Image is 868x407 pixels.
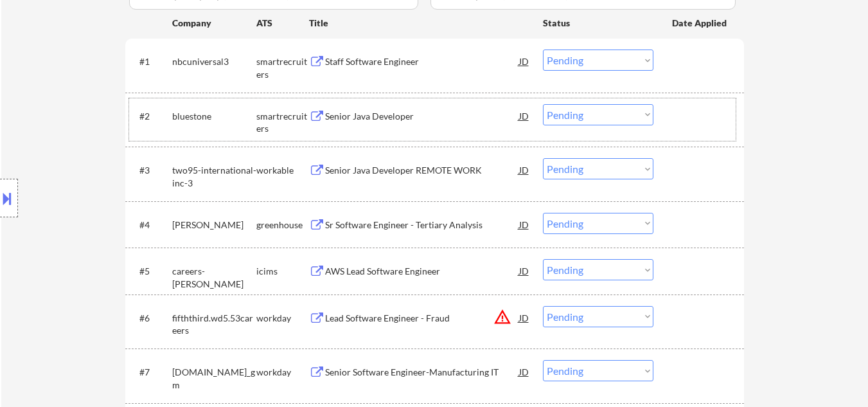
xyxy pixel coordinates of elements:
[139,312,162,325] div: #6
[325,164,519,177] div: Senior Java Developer REMOTE WORK
[493,308,511,326] button: warning_amber
[256,265,309,278] div: icims
[172,55,256,68] div: nbcuniversal3
[139,366,162,379] div: #7
[256,312,309,325] div: workday
[325,312,519,325] div: Lead Software Engineer - Fraud
[256,17,309,30] div: ATS
[256,55,309,80] div: smartrecruiters
[139,55,162,68] div: #1
[518,360,531,383] div: JD
[256,219,309,231] div: greenhouse
[172,366,256,391] div: [DOMAIN_NAME]_gm
[256,366,309,379] div: workday
[518,158,531,181] div: JD
[325,265,519,278] div: AWS Lead Software Engineer
[518,104,531,127] div: JD
[325,55,519,68] div: Staff Software Engineer
[256,110,309,135] div: smartrecruiters
[256,164,309,177] div: workable
[672,17,729,30] div: Date Applied
[172,17,256,30] div: Company
[325,219,519,231] div: Sr Software Engineer - Tertiary Analysis
[518,259,531,282] div: JD
[518,50,531,73] div: JD
[518,306,531,329] div: JD
[325,110,519,123] div: Senior Java Developer
[309,17,531,30] div: Title
[325,366,519,379] div: Senior Software Engineer-Manufacturing IT
[518,213,531,236] div: JD
[172,312,256,337] div: fifththird.wd5.53careers
[543,11,653,34] div: Status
